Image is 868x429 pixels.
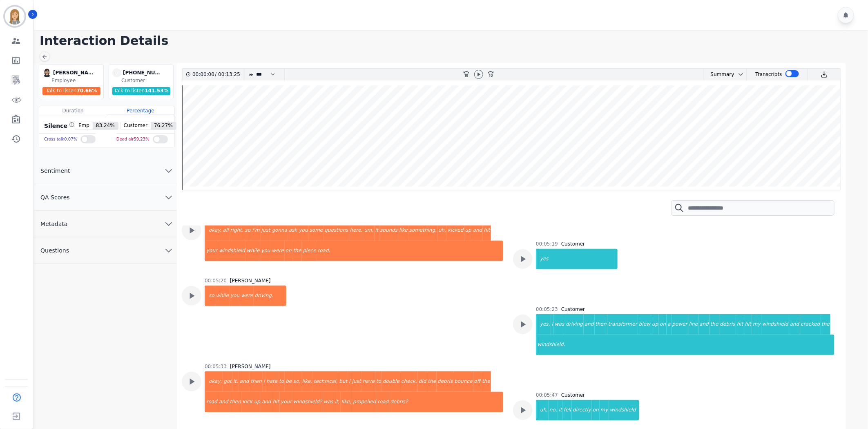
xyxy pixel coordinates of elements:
[116,134,150,145] div: Dead air 59.23 %
[145,88,168,94] span: 141.53 %
[121,77,172,84] div: Customer
[34,193,76,201] span: QA Scores
[309,220,324,241] div: some
[584,314,595,335] div: and
[554,314,565,335] div: was
[302,241,317,261] div: piece
[537,314,551,335] div: yes,
[112,87,170,95] div: Talk to listen
[536,306,558,313] div: 00:05:23
[292,241,302,261] div: the
[481,371,491,392] div: the
[382,371,400,392] div: double
[338,371,348,392] div: but
[408,220,437,241] div: something,
[324,220,349,241] div: questions
[240,286,254,306] div: were
[821,71,828,78] img: download audio
[537,249,618,269] div: yes
[565,314,584,335] div: driving
[77,88,97,94] span: 70.66 %
[230,220,244,241] div: right.
[453,371,473,392] div: bounce
[216,69,239,80] div: 00:13:25
[205,392,218,412] div: road
[351,371,362,392] div: just
[39,106,107,115] div: Duration
[592,400,600,420] div: on
[736,314,744,335] div: hit
[323,392,334,412] div: was
[301,371,313,392] div: like,
[205,371,223,392] div: okay,
[375,220,379,241] div: it
[744,314,752,335] div: hit
[672,314,688,335] div: power
[549,400,558,420] div: no,
[244,220,252,241] div: so
[536,241,558,247] div: 00:05:19
[352,392,377,412] div: propelled
[278,371,285,392] div: to
[473,371,482,392] div: off
[561,392,585,398] div: Customer
[242,392,253,412] div: kick
[51,77,102,84] div: Employee
[561,306,585,313] div: Customer
[44,134,77,145] div: Cross talk 0.07 %
[266,371,278,392] div: hate
[253,392,261,412] div: up
[164,166,174,176] svg: chevron down
[699,314,710,335] div: and
[34,167,76,175] span: Sentiment
[261,392,272,412] div: and
[230,363,271,370] div: [PERSON_NAME]
[120,122,151,130] span: Customer
[789,314,800,335] div: and
[595,314,607,335] div: then
[375,371,382,392] div: to
[205,286,215,306] div: so
[551,314,554,335] div: i
[348,371,351,392] div: i
[34,246,76,255] span: Questions
[558,400,563,420] div: it
[572,400,592,420] div: directly
[34,220,74,228] span: Metadata
[40,34,868,48] h1: Interaction Details
[537,400,549,420] div: uh,
[362,371,375,392] div: have
[164,192,174,202] svg: chevron down
[107,106,174,115] div: Percentage
[261,220,271,241] div: just
[651,314,659,335] div: up
[418,371,427,392] div: did
[483,220,491,241] div: hit
[341,392,352,412] div: like,
[254,286,286,306] div: driving.
[192,69,242,80] div: /
[164,246,174,255] svg: chevron down
[292,392,323,412] div: windshield?
[271,241,285,261] div: were
[205,241,218,261] div: your
[738,71,744,78] svg: chevron down
[288,220,298,241] div: ask
[317,241,503,261] div: road.
[93,122,118,130] span: 83.24 %
[250,371,263,392] div: then
[112,68,121,77] span: -
[34,184,177,211] button: QA Scores chevron down
[232,371,239,392] div: it.
[667,314,671,335] div: a
[123,68,164,77] div: [PHONE_NUMBER]
[437,371,453,392] div: debris
[607,314,638,335] div: transformer
[272,392,280,412] div: hit
[752,314,761,335] div: my
[223,371,232,392] div: got
[447,220,464,241] div: kicked
[285,241,292,261] div: on
[734,71,744,78] button: chevron down
[75,122,93,130] span: Emp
